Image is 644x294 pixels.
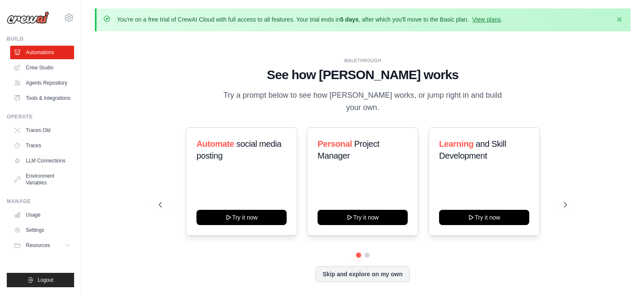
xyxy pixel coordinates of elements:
[602,253,644,294] iframe: Chat Widget
[10,154,74,168] a: LLM Connections
[7,198,74,205] div: Manage
[7,36,74,42] div: Build
[10,239,74,252] button: Resources
[10,46,74,59] a: Automations
[10,124,74,137] a: Traces Old
[10,208,74,222] a: Usage
[340,16,359,23] strong: 5 days
[318,210,408,225] button: Try it now
[7,273,74,287] button: Logout
[315,266,410,282] button: Skip and explore on my own
[221,89,505,114] p: Try a prompt below to see how [PERSON_NAME] works, or jump right in and build your own.
[159,58,567,64] div: WALKTHROUGH
[10,76,74,90] a: Agents Repository
[472,16,500,23] a: View plans
[318,139,352,148] span: Personal
[196,139,282,160] span: social media posting
[26,242,50,249] span: Resources
[10,139,74,152] a: Traces
[117,15,503,24] p: You're on a free trial of CrewAI Cloud with full access to all features. Your trial ends in , aft...
[10,169,74,190] a: Environment Variables
[7,113,74,120] div: Operate
[196,210,287,225] button: Try it now
[439,210,529,225] button: Try it now
[7,11,49,24] img: Logo
[10,91,74,105] a: Tools & Integrations
[10,61,74,74] a: Crew Studio
[439,139,473,148] span: Learning
[196,139,234,148] span: Automate
[439,139,506,160] span: and Skill Development
[10,223,74,237] a: Settings
[38,277,53,283] span: Logout
[159,67,567,82] h1: See how [PERSON_NAME] works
